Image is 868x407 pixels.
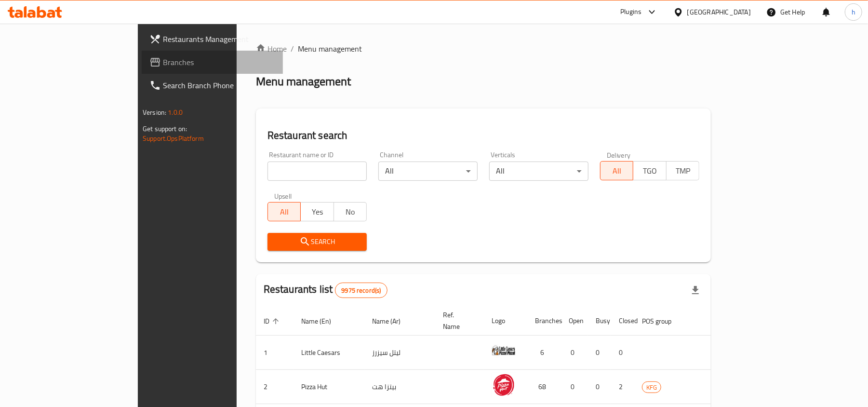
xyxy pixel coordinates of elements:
[492,339,516,363] img: Little Caesars
[492,373,516,397] img: Pizza Hut
[633,161,666,180] button: TGO
[256,43,711,54] nav: breadcrumb
[684,279,707,302] div: Export file
[372,315,413,327] span: Name (Ar)
[637,164,662,178] span: TGO
[335,286,387,295] span: 9975 record(s)
[666,161,699,180] button: TMP
[143,122,187,135] span: Get support on:
[687,7,751,17] div: [GEOGRAPHIC_DATA]
[264,282,387,298] h2: Restaurants list
[272,205,297,219] span: All
[611,370,634,404] td: 2
[338,205,363,219] span: No
[334,202,367,221] button: No
[600,161,633,180] button: All
[267,202,301,221] button: All
[168,106,183,119] span: 1.0.0
[163,80,275,91] span: Search Branch Phone
[267,233,367,251] button: Search
[364,336,435,370] td: ليتل سيزرز
[561,370,588,404] td: 0
[527,336,561,370] td: 6
[443,309,472,332] span: Ref. Name
[267,128,699,143] h2: Restaurant search
[642,382,661,393] span: KFG
[267,162,367,181] input: Search for restaurant name or ID..
[604,164,629,178] span: All
[142,27,283,51] a: Restaurants Management
[527,370,561,404] td: 68
[561,306,588,336] th: Open
[163,56,275,68] span: Branches
[670,164,695,178] span: TMP
[142,51,283,74] a: Branches
[274,192,292,199] label: Upsell
[588,370,611,404] td: 0
[484,306,527,336] th: Logo
[852,7,855,17] span: h
[611,306,634,336] th: Closed
[143,106,166,119] span: Version:
[301,315,344,327] span: Name (En)
[611,336,634,370] td: 0
[256,74,351,89] h2: Menu management
[607,151,631,158] label: Delivery
[143,132,204,145] a: Support.OpsPlatform
[294,370,364,404] td: Pizza Hut
[527,306,561,336] th: Branches
[620,6,641,18] div: Plugins
[298,43,362,54] span: Menu management
[642,315,684,327] span: POS group
[294,336,364,370] td: Little Caesars
[588,306,611,336] th: Busy
[291,43,294,54] li: /
[305,205,330,219] span: Yes
[264,315,282,327] span: ID
[378,162,478,181] div: All
[335,283,387,298] div: Total records count
[364,370,435,404] td: بيتزا هت
[275,236,359,248] span: Search
[489,162,588,181] div: All
[142,74,283,97] a: Search Branch Phone
[588,336,611,370] td: 0
[163,33,275,45] span: Restaurants Management
[561,336,588,370] td: 0
[300,202,334,221] button: Yes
